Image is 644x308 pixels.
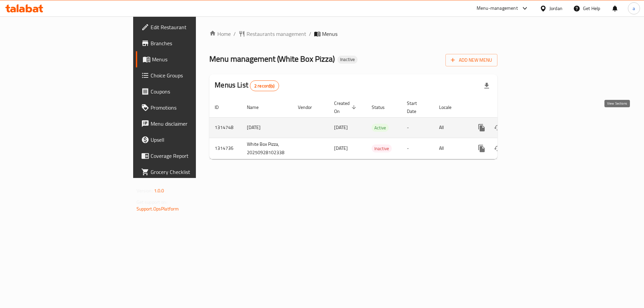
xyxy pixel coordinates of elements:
[477,4,518,12] div: Menu-management
[372,103,393,111] span: Status
[136,19,241,35] a: Edit Restaurant
[247,30,306,38] span: Restaurants management
[474,140,490,157] button: more
[151,168,235,176] span: Grocery Checklist
[549,5,562,12] div: Jordan
[298,103,321,111] span: Vendor
[151,152,235,160] span: Coverage Report
[401,117,434,138] td: -
[136,67,241,83] a: Choice Groups
[434,138,468,159] td: All
[136,51,241,67] a: Menus
[445,54,497,66] button: Add New Menu
[136,100,241,116] a: Promotions
[209,97,543,159] table: enhanced table
[151,120,235,128] span: Menu disclaimer
[633,5,635,12] span: a
[250,83,279,89] span: 2 record(s)
[468,97,543,118] th: Actions
[337,56,358,64] div: Inactive
[490,140,506,157] button: Change Status
[151,104,235,112] span: Promotions
[334,99,358,115] span: Created On
[209,30,497,38] nav: breadcrumb
[136,164,241,180] a: Grocery Checklist
[334,123,348,132] span: [DATE]
[136,116,241,132] a: Menu disclaimer
[241,138,292,159] td: White Box Pizza, 20250928102338
[322,30,337,38] span: Menus
[401,138,434,159] td: -
[136,132,241,148] a: Upsell
[215,80,279,91] h2: Menus List
[151,23,235,31] span: Edit Restaurant
[372,124,389,132] span: Active
[136,148,241,164] a: Coverage Report
[247,103,267,111] span: Name
[309,30,311,38] li: /
[137,204,179,213] a: Support.OpsPlatform
[334,144,348,152] span: [DATE]
[241,117,292,138] td: [DATE]
[136,83,241,100] a: Coupons
[137,186,153,195] span: Version:
[451,56,492,64] span: Add New Menu
[474,120,490,136] button: more
[151,71,235,79] span: Choice Groups
[434,117,468,138] td: All
[209,51,335,66] span: Menu management ( White Box Pizza )
[215,103,227,111] span: ID
[407,99,426,115] span: Start Date
[151,87,235,96] span: Coupons
[250,80,279,91] div: Total records count
[337,57,358,62] span: Inactive
[137,198,167,206] span: Get support on:
[151,136,235,144] span: Upsell
[439,103,460,111] span: Locale
[372,145,392,152] span: Inactive
[238,30,306,38] a: Restaurants management
[479,78,495,94] div: Export file
[151,39,235,47] span: Branches
[154,186,164,195] span: 1.0.0
[136,35,241,51] a: Branches
[372,124,389,132] div: Active
[152,55,235,63] span: Menus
